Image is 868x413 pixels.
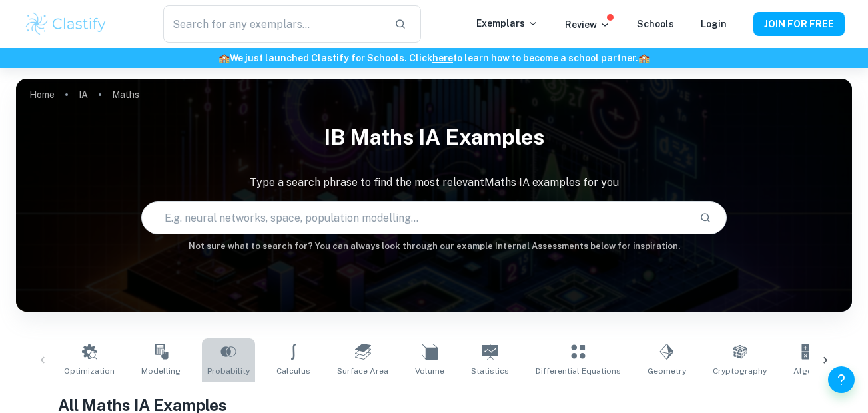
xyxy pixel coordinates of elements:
[415,365,444,377] span: Volume
[24,11,109,37] img: Clastify logo
[276,365,310,377] span: Calculus
[432,53,453,63] a: here
[753,12,845,36] button: JOIN FOR FREE
[29,85,55,104] a: Home
[828,366,855,393] button: Help and Feedback
[638,53,650,63] span: 🏫
[337,365,388,377] span: Surface Area
[218,53,230,63] span: 🏫
[79,85,88,104] a: IA
[637,19,674,29] a: Schools
[471,365,509,377] span: Statistics
[64,365,115,377] span: Optimization
[536,365,621,377] span: Differential Equations
[713,365,767,377] span: Cryptography
[112,87,139,102] p: Maths
[16,116,852,159] h1: IB Maths IA examples
[141,365,181,377] span: Modelling
[3,51,865,65] h6: We just launched Clastify for Schools. Click to learn how to become a school partner.
[163,5,383,43] input: Search for any exemplars...
[207,365,250,377] span: Probability
[565,17,610,32] p: Review
[648,365,686,377] span: Geometry
[16,175,852,191] p: Type a search phrase to find the most relevant Maths IA examples for you
[694,206,717,229] button: Search
[142,199,689,236] input: E.g. neural networks, space, population modelling...
[701,19,727,29] a: Login
[476,16,538,31] p: Exemplars
[793,365,825,377] span: Algebra
[16,240,852,253] h6: Not sure what to search for? You can always look through our example Internal Assessments below f...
